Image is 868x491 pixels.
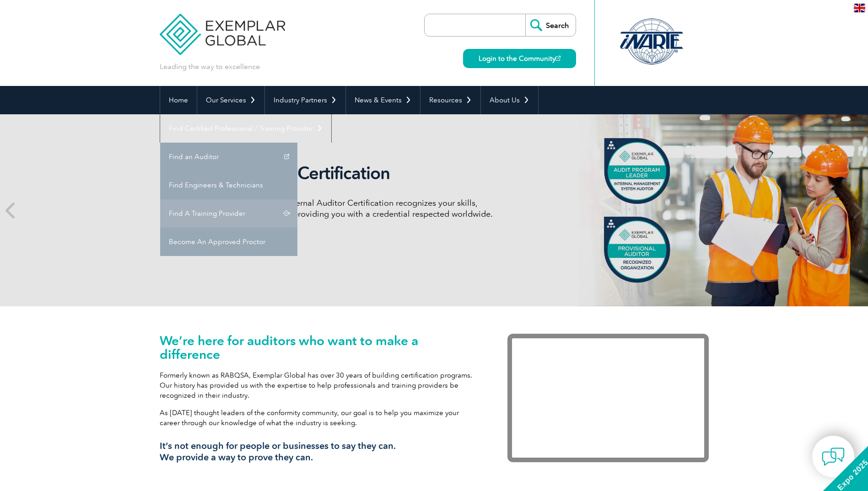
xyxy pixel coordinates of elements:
h1: We’re here for auditors who want to make a difference [160,334,480,361]
a: Find Engineers & Technicians [160,171,297,199]
p: As [DATE] thought leaders of the conformity community, our goal is to help you maximize your care... [160,408,480,428]
a: Find A Training Provider [160,199,297,228]
a: Our Services [197,86,264,114]
p: Discover how our redesigned Internal Auditor Certification recognizes your skills, achievements, ... [173,197,517,219]
a: Home [160,86,197,114]
img: open_square.png [555,56,561,61]
a: Industry Partners [265,86,345,114]
a: Become An Approved Proctor [160,228,297,256]
a: News & Events [346,86,420,114]
input: Search [525,14,576,36]
img: contact-chat.png [822,445,845,468]
p: Formerly known as RABQSA, Exemplar Global has over 30 years of building certification programs. O... [160,370,480,400]
h2: Internal Auditor Certification [173,163,517,184]
a: Login to the Community [463,49,576,68]
a: Find an Auditor [160,143,297,171]
img: en [854,4,865,12]
p: Leading the way to excellence [160,62,260,72]
h3: It’s not enough for people or businesses to say they can. We provide a way to prove they can. [160,440,480,463]
a: Resources [421,86,480,114]
a: Find Certified Professional / Training Provider [160,114,331,143]
a: About Us [481,86,538,114]
iframe: Exemplar Global: Working together to make a difference [507,334,709,462]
